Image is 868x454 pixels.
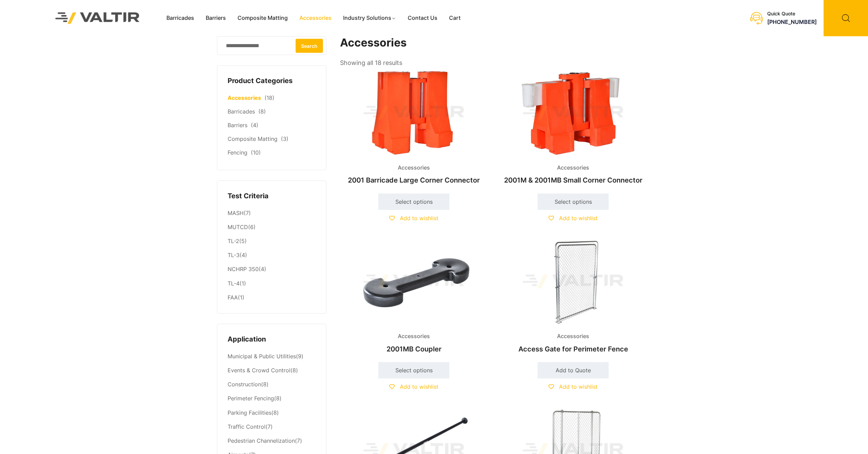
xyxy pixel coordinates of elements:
[389,383,438,390] a: Add to wishlist
[228,378,316,392] li: (8)
[228,252,240,258] a: TL-3
[559,383,598,390] span: Add to wishlist
[228,367,290,374] a: Events & Crowd Control
[548,383,598,390] a: Add to wishlist
[228,94,261,101] a: Accessories
[228,420,316,434] li: (7)
[228,149,247,156] a: Fencing
[228,135,277,142] a: Composite Matting
[767,11,817,17] div: Quick Quote
[559,215,598,222] span: Add to wishlist
[499,237,647,357] a: AccessoriesAccess Gate for Perimeter Fence
[499,173,647,188] h2: 2001M & 2001MB Small Corner Connector
[552,331,594,342] span: Accessories
[251,122,258,129] span: (4)
[228,191,316,201] h4: Test Criteria
[228,263,316,277] li: (4)
[443,13,466,23] a: Cart
[228,108,255,115] a: Barricades
[552,163,594,173] span: Accessories
[258,108,266,115] span: (8)
[400,215,438,222] span: Add to wishlist
[340,173,488,188] h2: 2001 Barricade Large Corner Connector
[400,383,438,390] span: Add to wishlist
[228,392,316,406] li: (8)
[340,36,648,50] h1: Accessories
[228,210,244,216] a: MASH
[499,342,647,357] h2: Access Gate for Perimeter Fence
[251,149,261,156] span: (10)
[228,364,316,378] li: (8)
[499,68,647,188] a: Accessories2001M & 2001MB Small Corner Connector
[393,163,435,173] span: Accessories
[228,277,316,291] li: (1)
[767,18,817,25] a: [PHONE_NUMBER]
[393,331,435,342] span: Accessories
[378,362,449,378] a: Select options for “2001MB Coupler”
[228,395,274,402] a: Perimeter Fencing
[228,291,316,303] li: (1)
[228,280,240,287] a: TL-4
[46,3,149,32] img: Valtir Rentals
[389,215,438,222] a: Add to wishlist
[337,13,402,23] a: Industry Solutions
[228,238,239,244] a: TL-2
[228,206,316,220] li: (7)
[538,362,609,378] a: Add to cart: “Access Gate for Perimeter Fence”
[228,224,248,230] a: MUTCD
[402,13,443,23] a: Contact Us
[228,423,266,430] a: Traffic Control
[378,193,449,210] a: Select options for “2001 Barricade Large Corner Connector”
[296,39,323,53] button: Search
[340,237,488,357] a: Accessories2001MB Coupler
[228,350,316,364] li: (9)
[228,76,316,86] h4: Product Categories
[548,215,598,222] a: Add to wishlist
[228,434,316,448] li: (7)
[228,406,316,420] li: (8)
[228,249,316,263] li: (4)
[538,193,609,210] a: Select options for “2001M & 2001MB Small Corner Connector”
[340,342,488,357] h2: 2001MB Coupler
[228,122,247,129] a: Barriers
[232,13,294,23] a: Composite Matting
[281,135,288,142] span: (3)
[228,353,296,360] a: Municipal & Public Utilities
[228,266,259,272] a: NCHRP 350
[294,13,337,23] a: Accessories
[265,94,274,101] span: (18)
[161,13,200,23] a: Barricades
[228,437,295,444] a: Pedestrian Channelization
[228,381,261,388] a: Construction
[228,294,238,301] a: FAA
[228,235,316,249] li: (5)
[340,57,402,69] p: Showing all 18 results
[200,13,232,23] a: Barriers
[340,68,488,188] a: Accessories2001 Barricade Large Corner Connector
[228,334,316,345] h4: Application
[228,409,271,416] a: Parking Facilities
[228,221,316,235] li: (6)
